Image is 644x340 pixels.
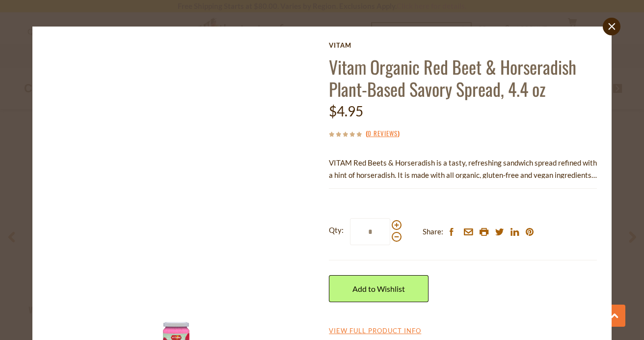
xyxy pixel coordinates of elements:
[329,54,576,102] a: Vitam Organic Red Beet & Horseradish Plant-Based Savory Spread, 4.4 oz
[368,128,398,139] a: 0 Reviews
[329,103,363,119] span: $4.95
[350,218,390,245] input: Qty:
[423,226,443,238] span: Share:
[366,128,400,138] span: ( )
[329,224,344,236] strong: Qty:
[329,327,421,336] a: View Full Product Info
[329,41,597,49] a: Vitam
[329,275,429,302] a: Add to Wishlist
[329,157,597,181] p: VITAM Red Beets & Horseradish is a tasty, refreshing sandwich spread refined with a hint of horse...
